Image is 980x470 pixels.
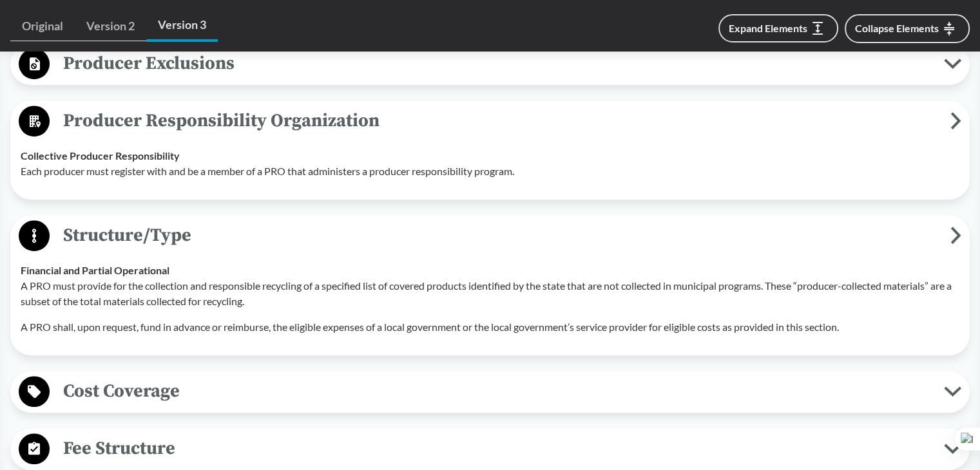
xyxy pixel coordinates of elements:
a: Version 2 [75,12,146,41]
a: Version 3 [146,10,218,42]
span: Cost Coverage [50,377,944,406]
a: Original [10,12,75,41]
button: Producer Exclusions [15,48,965,80]
span: Producer Exclusions [50,49,944,78]
button: Structure/Type [15,220,965,252]
button: Fee Structure [15,433,965,465]
button: Collapse Elements [845,14,970,43]
span: Producer Responsibility Organization [50,106,950,135]
p: Each producer must register with and be a member of a PRO that administers a producer responsibil... [21,164,959,179]
strong: Financial and Partial Operational [21,264,169,276]
span: Fee Structure [50,434,944,463]
p: A PRO shall, upon request, fund in advance or reimburse, the eligible expenses of a local governm... [21,319,959,335]
strong: Collective Producer Responsibility [21,149,180,162]
button: Producer Responsibility Organization [15,105,965,138]
button: Cost Coverage [15,375,965,408]
p: A PRO must provide for the collection and responsible recycling of a specified list of covered pr... [21,278,959,309]
span: Structure/Type [50,221,950,250]
button: Expand Elements [718,14,838,42]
